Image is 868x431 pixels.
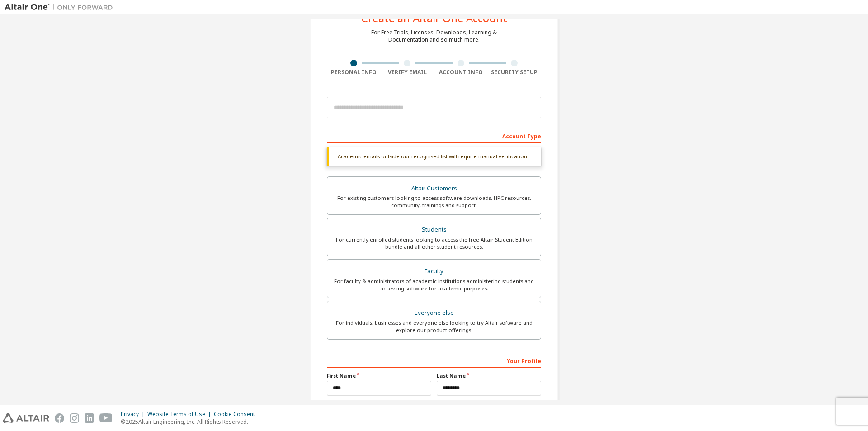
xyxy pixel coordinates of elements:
[327,353,541,368] div: Your Profile
[371,29,497,43] div: For Free Trials, Licenses, Downloads, Learning & Documentation and so much more.
[434,69,488,76] div: Account Info
[5,3,118,12] img: Altair One
[147,411,214,418] div: Website Terms of Use
[381,69,434,76] div: Verify Email
[70,413,79,423] img: instagram.svg
[121,418,260,426] p: © 2025 Altair Engineering, Inc. All Rights Reserved.
[327,128,541,143] div: Account Type
[327,147,541,166] div: Academic emails outside our recognised list will require manual verification.
[333,265,535,278] div: Faculty
[55,413,64,423] img: facebook.svg
[361,13,507,24] div: Create an Altair One Account
[333,194,535,209] div: For existing customers looking to access software downloads, HPC resources, community, trainings ...
[437,372,541,379] label: Last Name
[333,307,535,319] div: Everyone else
[333,182,535,195] div: Altair Customers
[3,413,49,423] img: altair_logo.svg
[121,411,147,418] div: Privacy
[85,413,94,423] img: linkedin.svg
[99,413,113,423] img: youtube.svg
[333,319,535,334] div: For individuals, businesses and everyone else looking to try Altair software and explore our prod...
[488,69,542,76] div: Security Setup
[333,278,535,292] div: For faculty & administrators of academic institutions administering students and accessing softwa...
[333,236,535,251] div: For currently enrolled students looking to access the free Altair Student Edition bundle and all ...
[327,372,431,379] label: First Name
[333,223,535,236] div: Students
[327,69,381,76] div: Personal Info
[214,411,260,418] div: Cookie Consent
